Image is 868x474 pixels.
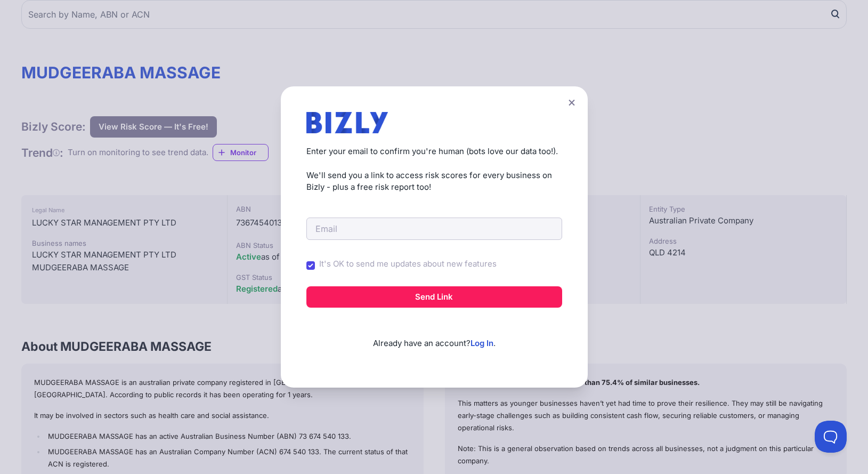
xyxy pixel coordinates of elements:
[319,258,497,270] label: It's OK to send me updates about new features
[470,338,493,348] a: Log In
[306,286,562,308] button: Send Link
[306,112,388,133] img: bizly_logo.svg
[815,421,847,453] iframe: Toggle Customer Support
[306,170,562,194] p: We'll send you a link to access risk scores for every business on Bizly - plus a free risk report...
[306,320,562,350] p: Already have an account? .
[306,218,562,240] input: Email
[306,146,562,158] p: Enter your email to confirm you're human (bots love our data too!).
